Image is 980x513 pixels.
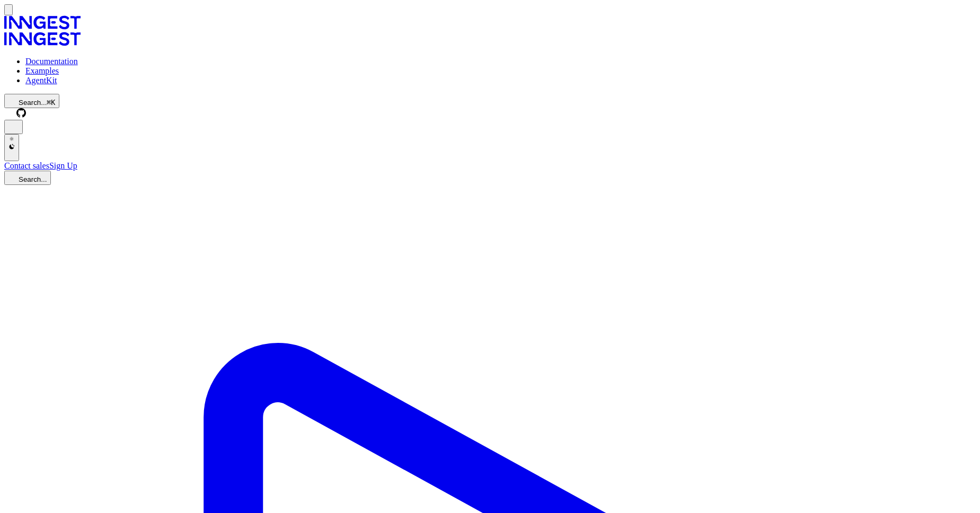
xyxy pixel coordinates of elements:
a: AgentKit [25,76,57,85]
kbd: ⌘K [47,99,55,107]
a: Sign Up [49,161,77,170]
button: Search... [4,171,51,185]
a: Examples [25,66,59,75]
a: Contact sales [4,161,49,170]
button: Toggle navigation [4,4,13,15]
button: Find something... [4,120,23,134]
a: Documentation [25,57,78,66]
button: Search...⌘K [4,94,59,108]
button: Toggle dark mode [4,134,19,161]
